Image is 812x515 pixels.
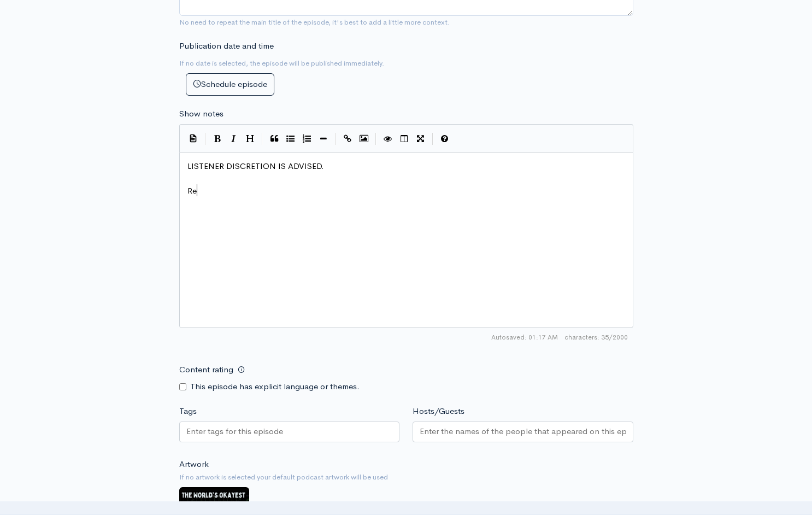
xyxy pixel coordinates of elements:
[315,131,332,147] button: Insert Horizontal Line
[226,131,242,147] button: Italic
[209,131,226,147] button: Bold
[242,131,258,147] button: Heading
[413,405,464,418] label: Hosts/Guests
[262,133,263,145] i: |
[190,381,360,393] label: This episode has explicit language or themes.
[413,131,429,147] button: Toggle Fullscreen
[179,108,223,120] label: Show notes
[266,131,283,147] button: Quote
[432,133,433,145] i: |
[420,425,626,438] input: Enter the names of the people that appeared on this episode
[375,133,376,145] i: |
[185,130,202,146] button: Insert Show Notes Template
[491,332,558,342] span: Autosaved: 01:17 AM
[179,472,633,483] small: If no artwork is selected your default podcast artwork will be used
[179,17,450,27] small: No need to repeat the main title of the episode, it's best to add a little more context.
[339,131,356,147] button: Create Link
[179,405,197,418] label: Tags
[186,425,285,438] input: Enter tags for this episode
[187,161,324,171] span: LISTENER DISCRETION IS ADVISED.
[179,458,209,471] label: Artwork
[356,131,372,147] button: Insert Image
[437,131,453,147] button: Markdown Guide
[380,131,396,147] button: Toggle Preview
[396,131,413,147] button: Toggle Side by Side
[179,359,233,381] label: Content rating
[564,332,628,342] span: 35/2000
[179,40,274,52] label: Publication date and time
[186,73,274,96] button: Schedule episode
[179,58,384,68] small: If no date is selected, the episode will be published immediately.
[283,131,299,147] button: Generic List
[205,133,206,145] i: |
[335,133,336,145] i: |
[187,185,197,196] span: Re
[299,131,315,147] button: Numbered List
